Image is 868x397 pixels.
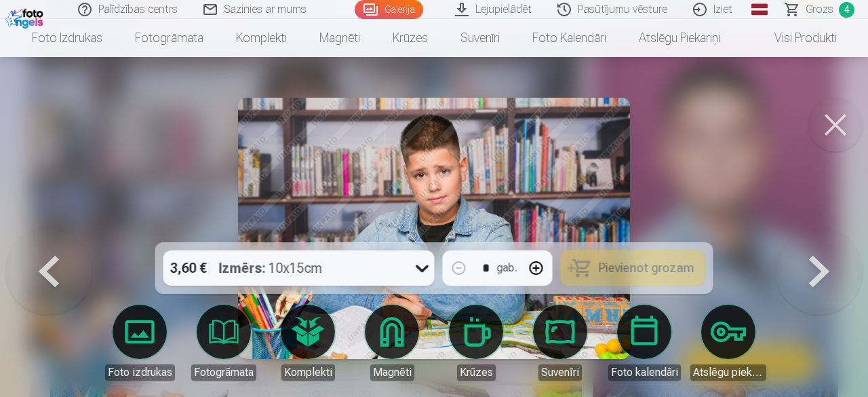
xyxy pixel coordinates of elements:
div: Atslēgu piekariņi [690,364,766,381]
a: Foto izdrukas [16,19,119,57]
a: Atslēgu piekariņi [690,305,766,381]
span: Grozs [806,1,833,18]
a: Krūzes [376,19,444,57]
strong: Izmērs : [219,259,266,278]
a: Foto kalendāri [516,19,623,57]
a: Krūzes [438,305,514,381]
div: Foto kalendāri [608,364,681,381]
a: Foto kalendāri [606,305,682,381]
a: Foto izdrukas [102,305,178,381]
div: Komplekti [281,364,335,381]
a: Magnēti [303,19,376,57]
div: Fotogrāmata [191,364,256,381]
a: Suvenīri [522,305,598,381]
a: Fotogrāmata [186,305,262,381]
img: /fa1 [5,5,47,29]
div: Foto izdrukas [105,364,175,381]
a: Komplekti [270,305,346,381]
div: 3,60 € [163,250,214,286]
a: Komplekti [220,19,303,57]
span: 4 [839,2,854,18]
a: Fotogrāmata [119,19,220,57]
a: Atslēgu piekariņi [623,19,736,57]
div: Krūzes [457,364,496,381]
a: Visi produkti [736,19,853,57]
div: Suvenīri [538,364,582,381]
button: Pievienot grozam [561,250,705,286]
div: gab. [497,260,517,276]
div: 10x15cm [219,250,323,286]
span: Pievienot grozam [599,262,694,274]
a: Suvenīri [444,19,516,57]
div: Magnēti [370,364,414,381]
a: Magnēti [354,305,430,381]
